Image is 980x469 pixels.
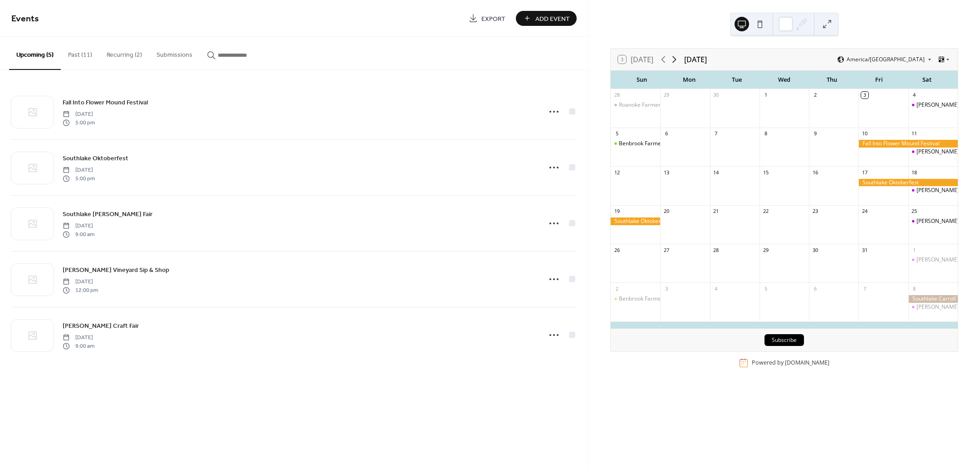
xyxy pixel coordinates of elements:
[613,208,620,215] div: 19
[63,342,94,350] span: 9:00 am
[663,285,670,292] div: 3
[861,247,868,253] div: 31
[713,130,720,137] div: 7
[666,71,713,89] div: Mon
[713,92,720,99] div: 30
[847,57,925,62] span: America/[GEOGRAPHIC_DATA]
[908,101,958,109] div: Keller Farmers Market
[611,295,660,303] div: Benbrook Farmers Market
[762,92,769,99] div: 1
[911,285,918,292] div: 8
[713,71,760,89] div: Tue
[911,130,918,137] div: 11
[762,169,769,176] div: 15
[63,154,128,163] span: Southlake Oktoberfest
[611,101,660,109] div: Roanoke Farmers Market
[613,92,620,99] div: 28
[61,37,99,69] button: Past (11)
[856,71,903,89] div: Fri
[618,71,666,89] div: Sun
[99,37,149,69] button: Recurring (2)
[63,166,95,174] span: [DATE]
[903,71,951,89] div: Sat
[613,169,620,176] div: 12
[861,130,868,137] div: 10
[11,10,39,28] span: Events
[908,303,958,311] div: Keller Farmers Market
[619,101,683,109] div: Roanoke Farmers Market
[611,217,660,225] div: Southlake Oktoberfest
[663,247,670,253] div: 27
[760,71,808,89] div: Wed
[911,208,918,215] div: 25
[63,110,95,118] span: [DATE]
[861,208,868,215] div: 24
[613,130,620,137] div: 5
[613,247,620,253] div: 26
[861,169,868,176] div: 17
[63,153,128,163] a: Southlake Oktoberfest
[861,285,868,292] div: 7
[911,247,918,253] div: 1
[481,14,505,24] span: Export
[63,98,148,108] span: Fall Into Flower Mound Festival
[812,247,818,253] div: 30
[762,247,769,253] div: 29
[63,97,148,108] a: Fall Into Flower Mound Festival
[63,174,95,183] span: 5:00 pm
[752,359,829,367] div: Powered by
[861,92,868,99] div: 3
[9,37,61,70] button: Upcoming (5)
[63,265,169,275] a: [PERSON_NAME] Vineyard Sip & Shop
[858,140,958,148] div: Fall Into Flower Mound Festival
[63,321,139,331] a: [PERSON_NAME] Craft Fair
[713,247,720,253] div: 28
[808,71,856,89] div: Thu
[762,208,769,215] div: 22
[713,285,720,292] div: 4
[713,208,720,215] div: 21
[684,54,707,65] div: [DATE]
[63,210,152,219] span: Southlake [PERSON_NAME] Fair
[613,285,620,292] div: 2
[63,334,94,342] span: [DATE]
[663,169,670,176] div: 13
[911,169,918,176] div: 18
[908,217,958,225] div: Keller Farmers Market
[908,295,958,303] div: Southlake Carroll HS Fair
[762,130,769,137] div: 8
[812,169,818,176] div: 16
[611,140,660,148] div: Benbrook Farmers Market
[663,130,670,137] div: 6
[911,92,918,99] div: 4
[462,11,512,26] a: Export
[812,285,818,292] div: 6
[908,148,958,156] div: Keller Farmers Market
[812,208,818,215] div: 23
[619,295,686,303] div: Benbrook Farmers Market
[63,222,94,230] span: [DATE]
[535,14,570,24] span: Add Event
[762,285,769,292] div: 5
[812,92,818,99] div: 2
[619,140,686,148] div: Benbrook Farmers Market
[63,286,98,294] span: 12:00 pm
[908,256,958,264] div: Keller Farmers Market
[63,266,169,275] span: [PERSON_NAME] Vineyard Sip & Shop
[63,230,94,238] span: 9:00 am
[516,11,577,26] button: Add Event
[713,169,720,176] div: 14
[63,321,139,331] span: [PERSON_NAME] Craft Fair
[149,37,200,69] button: Submissions
[908,187,958,194] div: Keller Farmers Market
[63,278,98,286] span: [DATE]
[858,179,958,187] div: Southlake Oktoberfest
[663,208,670,215] div: 20
[663,92,670,99] div: 29
[63,209,152,219] a: Southlake [PERSON_NAME] Fair
[785,359,829,367] a: [DOMAIN_NAME]
[63,118,95,127] span: 5:00 pm
[812,130,818,137] div: 9
[764,334,804,346] button: Subscribe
